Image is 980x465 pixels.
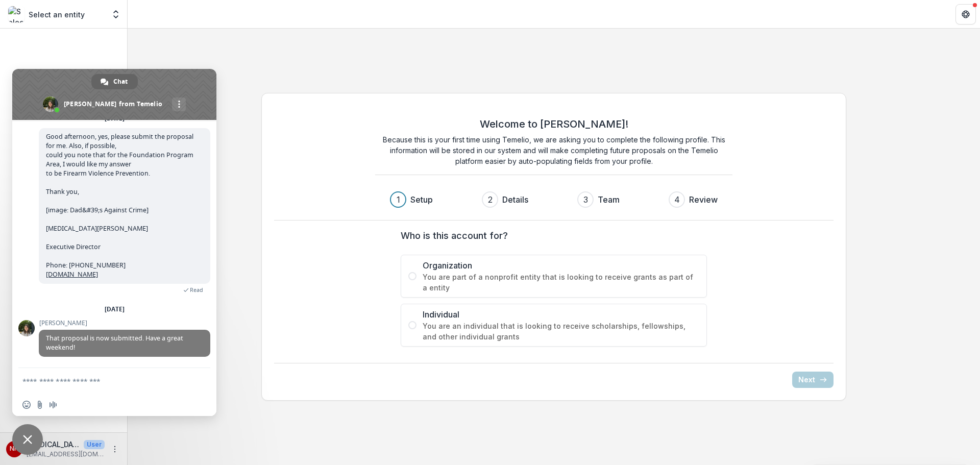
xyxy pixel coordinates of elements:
label: Who is this account for? [401,229,701,242]
span: Read [190,286,203,293]
span: Organization [423,259,699,272]
span: Audio message [49,401,57,409]
span: Insert an emoji [22,401,31,409]
button: Open entity switcher [109,4,123,25]
button: Next [792,372,834,388]
div: 2 [488,193,493,206]
img: Select an entity [8,6,24,22]
a: Close chat [12,424,43,455]
span: You are an individual that is looking to receive scholarships, fellowships, and other individual ... [423,321,699,342]
p: User [84,440,105,449]
span: Good afternoon, yes, please submit the proposal for me. Also, if possible, could you note that fo... [46,132,193,279]
h3: Review [689,193,718,206]
textarea: Compose your message... [22,368,186,394]
span: Chat [113,74,128,89]
p: [MEDICAL_DATA][PERSON_NAME] [27,439,80,450]
p: [EMAIL_ADDRESS][DOMAIN_NAME] [27,450,105,459]
h2: Welcome to [PERSON_NAME]! [480,118,628,130]
p: Select an entity [29,9,85,20]
div: Nikita Harris [10,446,19,452]
h3: Team [598,193,620,206]
span: [PERSON_NAME] [39,320,210,327]
span: That proposal is now submitted. Have a great weekend! [46,334,183,352]
h3: Details [502,193,528,206]
p: Because this is your first time using Temelio, we are asking you to complete the following profil... [375,134,732,166]
span: You are part of a nonprofit entity that is looking to receive grants as part of a entity [423,272,699,293]
button: Get Help [955,4,976,25]
a: Chat [91,74,138,89]
span: Send a file [36,401,44,409]
div: 4 [674,193,680,206]
h3: Setup [410,193,433,206]
div: [DATE] [105,306,125,312]
div: 1 [397,193,400,206]
div: 3 [583,193,588,206]
a: [DOMAIN_NAME] [46,270,98,279]
span: Individual [423,308,699,321]
button: More [109,443,121,455]
div: Progress [390,191,718,208]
